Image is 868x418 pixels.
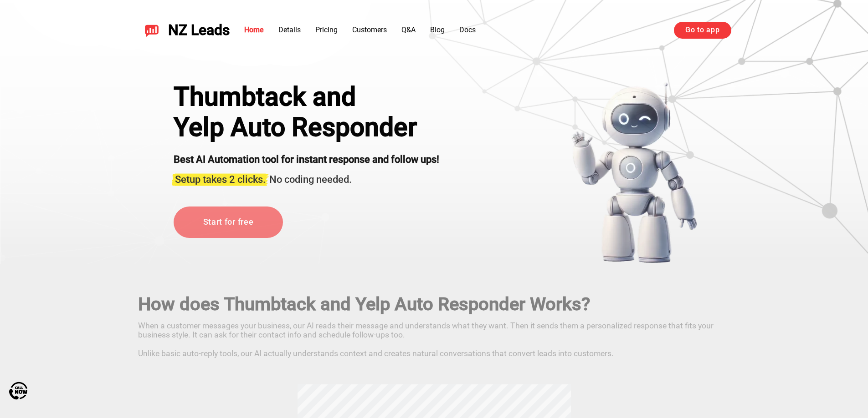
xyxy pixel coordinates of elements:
strong: Best AI Automation tool for instant response and follow ups! [174,154,439,165]
img: Call Now [9,382,27,400]
p: When a customer messages your business, our AI reads their message and understands what they want... [138,317,730,358]
h2: How does Thumbtack and Yelp Auto Responder Works? [138,294,730,315]
a: Docs [459,25,476,34]
span: NZ Leads [168,22,230,39]
a: Start for free [174,206,283,238]
div: Thumbtack and [174,82,439,112]
a: Q&A [401,25,416,34]
h3: No coding needed. [174,168,439,186]
a: Go to app [674,22,731,38]
a: Blog [430,25,445,34]
img: NZ Leads logo [144,23,159,37]
span: Setup takes 2 clicks. [175,174,266,185]
a: Details [278,25,301,34]
a: Pricing [315,25,338,34]
h1: Yelp Auto Responder [174,112,439,142]
a: Home [244,25,264,34]
a: Customers [352,25,387,34]
img: yelp bot [571,82,698,264]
